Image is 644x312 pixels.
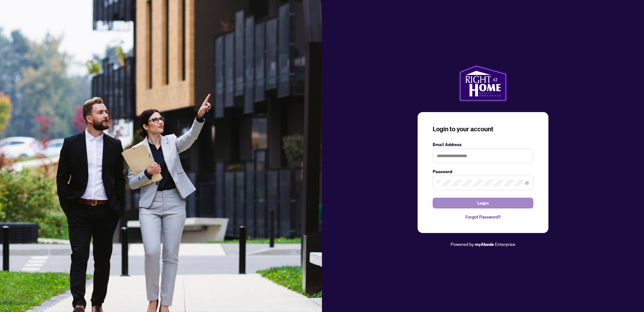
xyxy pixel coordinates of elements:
[433,213,533,220] a: Forgot Password?
[433,125,533,133] h3: Login to your account
[433,168,533,175] label: Password
[477,198,489,208] span: Login
[433,141,533,148] label: Email Address
[475,241,494,248] a: myAbode
[495,241,515,247] span: Enterprise
[525,181,529,185] span: eye-invisible
[458,64,507,102] img: ma-logo
[433,198,533,208] button: Login
[451,241,474,247] span: Powered by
